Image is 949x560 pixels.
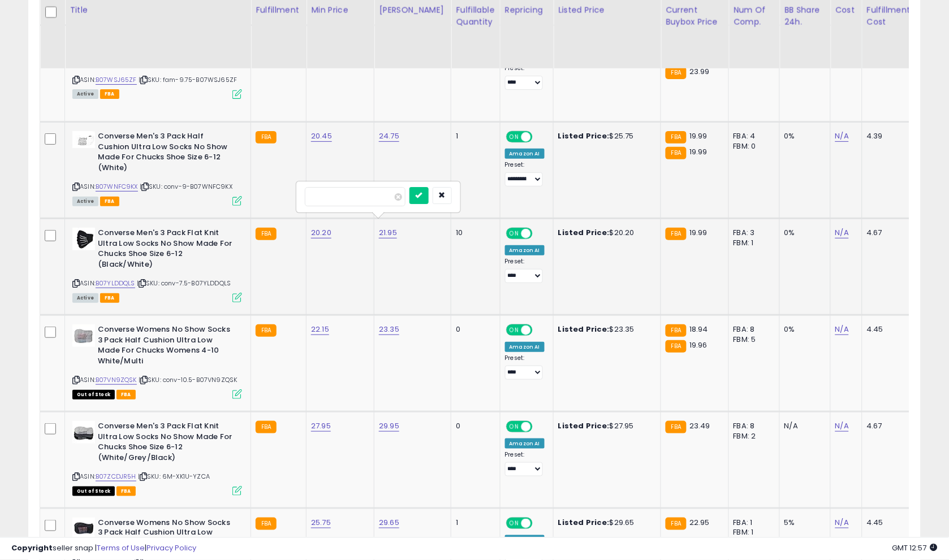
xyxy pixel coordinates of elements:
[505,354,545,380] div: Preset:
[456,421,491,431] div: 0
[11,544,196,554] div: seller snap | |
[72,421,95,444] img: 41Fao2yBC0L._SL40_.jpg
[835,420,849,432] a: N/A
[530,325,549,335] span: OFF
[835,4,857,16] div: Cost
[311,517,331,528] a: 25.75
[505,439,545,449] div: Amazon AI
[100,293,119,303] span: FBA
[530,132,549,142] span: OFF
[784,324,822,335] div: 0%
[98,518,235,552] b: Converse Womens No Show Socks 3 Pack Half Cushion Ultra Low Made For Chucks (Black/Multi)
[505,64,545,90] div: Preset:
[734,335,771,345] div: FBM: 5
[558,131,652,141] div: $25.75
[72,228,242,301] div: ASIN:
[784,131,822,141] div: 0%
[835,324,849,335] a: N/A
[256,228,277,240] small: FBA
[558,4,656,16] div: Listed Price
[72,89,98,99] span: All listings currently available for purchase on Amazon
[72,421,242,494] div: ASIN:
[379,324,399,335] a: 23.35
[507,325,521,335] span: ON
[666,67,687,79] small: FBA
[689,340,708,350] span: 19.96
[666,340,687,353] small: FBA
[72,131,242,205] div: ASIN:
[505,4,549,16] div: Repricing
[96,375,137,385] a: B07VN9ZQSK
[689,420,710,431] span: 23.49
[311,4,369,16] div: Min Price
[558,324,610,335] b: Listed Price:
[558,131,610,141] b: Listed Price:
[98,421,235,466] b: Converse Men's 3 Pack Flat Knit Ultra Low Socks No Show Made For Chucks Shoe Size 6-12 (White/Gre...
[98,131,235,176] b: Converse Men's 3 Pack Half Cushion Ultra Low Socks No Show Made For Chucks Shoe Size 6-12 (White)
[311,131,332,142] a: 20.45
[734,431,771,441] div: FBM: 2
[666,4,724,28] div: Current Buybox Price
[379,131,399,142] a: 24.75
[666,421,687,433] small: FBA
[867,131,907,141] div: 4.39
[72,131,95,148] img: 31261ttfRYL._SL40_.jpg
[558,227,610,238] b: Listed Price:
[137,279,231,288] span: | SKU: conv-7.5-B07YLDDQLS
[666,518,687,530] small: FBA
[734,238,771,248] div: FBM: 1
[311,324,329,335] a: 22.15
[689,66,710,77] span: 23.99
[72,390,115,400] span: All listings that are currently out of stock and unavailable for purchase on Amazon
[867,228,907,238] div: 4.67
[558,421,652,431] div: $27.95
[734,324,771,335] div: FBA: 8
[558,518,652,528] div: $29.65
[72,324,242,398] div: ASIN:
[734,518,771,528] div: FBA: 1
[835,131,849,142] a: N/A
[666,147,687,159] small: FBA
[734,131,771,141] div: FBA: 4
[505,245,545,255] div: Amazon AI
[666,324,687,337] small: FBA
[867,4,911,28] div: Fulfillment Cost
[505,451,545,476] div: Preset:
[456,4,495,28] div: Fulfillable Quantity
[505,149,545,159] div: Amazon AI
[311,420,331,432] a: 27.95
[256,518,277,530] small: FBA
[379,227,397,238] a: 21.95
[689,517,710,528] span: 22.95
[72,34,242,97] div: ASIN:
[689,146,708,157] span: 19.99
[892,543,938,554] span: 2025-08-15 12:57 GMT
[140,182,232,191] span: | SKU: conv-9-B07WNFC9KX
[256,421,277,433] small: FBA
[72,228,95,250] img: 31SZAyppumL._SL40_.jpg
[456,324,491,335] div: 0
[558,228,652,238] div: $20.20
[72,324,95,347] img: 41+EMBb5YIL._SL40_.jpg
[98,228,235,272] b: Converse Men's 3 Pack Flat Knit Ultra Low Socks No Show Made For Chucks Shoe Size 6-12 (Black/White)
[734,4,775,28] div: Num of Comp.
[96,279,135,288] a: B07YLDDQLS
[507,229,521,238] span: ON
[505,342,545,352] div: Amazon AI
[530,519,549,528] span: OFF
[72,197,98,206] span: All listings currently available for purchase on Amazon
[666,228,687,240] small: FBA
[139,75,237,84] span: | SKU: fam-9.75-B07WSJ65ZF
[72,293,98,303] span: All listings currently available for purchase on Amazon
[558,324,652,335] div: $23.35
[138,472,210,481] span: | SKU: 6M-XK1U-YZCA
[689,324,708,335] span: 18.94
[256,131,277,144] small: FBA
[507,519,521,528] span: ON
[100,197,119,206] span: FBA
[507,132,521,142] span: ON
[784,228,822,238] div: 0%
[117,487,136,496] span: FBA
[784,4,826,28] div: BB Share 24h.
[505,161,545,186] div: Preset:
